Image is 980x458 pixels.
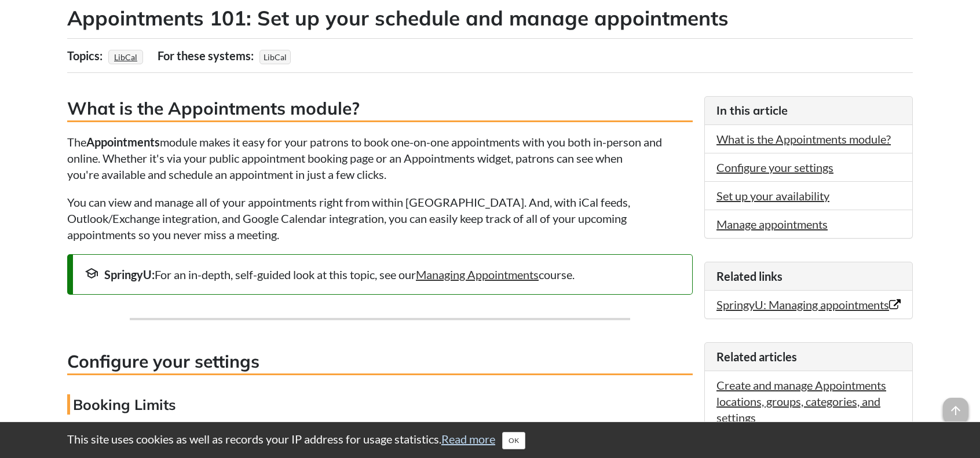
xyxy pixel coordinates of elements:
strong: SpringyU: [104,268,155,281]
a: Manage appointments [716,217,828,231]
a: SpringyU: Managing appointments [716,298,901,312]
div: This site uses cookies as well as records your IP address for usage statistics. [56,431,924,449]
span: Related articles [716,350,797,364]
span: school [85,266,98,280]
button: Close [502,432,525,449]
a: Read more [441,432,495,446]
a: Configure your settings [716,160,833,174]
h3: What is the Appointments module? [67,96,693,122]
span: Related links [716,269,782,283]
div: For an in-depth, self-guided look at this topic, see our course. [85,266,681,283]
span: arrow_upward [943,398,968,423]
a: What is the Appointments module? [716,132,891,146]
a: Create and manage Appointments locations, groups, categories, and settings [716,378,886,424]
a: Managing Appointments [416,268,539,281]
p: You can view and manage all of your appointments right from within [GEOGRAPHIC_DATA]. And, with i... [67,194,693,243]
h4: Booking Limits [67,394,693,415]
h3: Configure your settings [67,349,693,375]
a: arrow_upward [943,399,968,413]
h2: Appointments 101: Set up your schedule and manage appointments [67,4,913,32]
a: LibCal [112,49,139,65]
span: LibCal [259,50,291,64]
div: Topics: [67,45,105,67]
h3: In this article [716,102,901,119]
div: For these systems: [158,45,257,67]
p: The module makes it easy for your patrons to book one-on-one appointments with you both in-person... [67,134,693,182]
a: Set up your availability [716,189,829,203]
strong: Appointments [86,135,160,149]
